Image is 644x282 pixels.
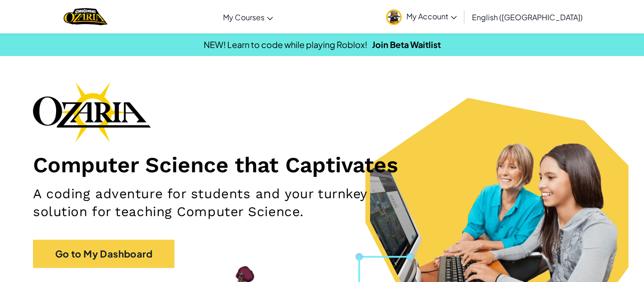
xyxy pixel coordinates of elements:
a: Ozaria by CodeCombat logo [64,7,107,26]
a: My Courses [218,4,278,30]
span: NEW! Learn to code while playing Roblox! [204,39,367,50]
a: My Account [381,2,462,32]
a: Go to My Dashboard [33,240,174,268]
a: English ([GEOGRAPHIC_DATA]) [467,4,587,30]
a: Join Beta Waitlist [372,39,441,50]
h2: A coding adventure for students and your turnkey solution for teaching Computer Science. [33,185,420,221]
img: Ozaria branding logo [33,82,151,142]
img: Home [64,7,107,26]
h1: Computer Science that Captivates [33,152,611,178]
img: avatar [386,9,402,25]
span: My Courses [223,12,264,22]
span: English ([GEOGRAPHIC_DATA]) [472,12,583,22]
span: My Account [406,11,457,21]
